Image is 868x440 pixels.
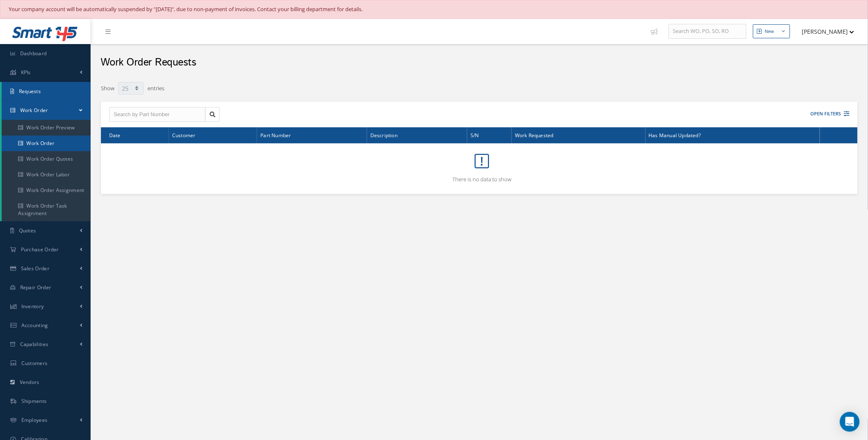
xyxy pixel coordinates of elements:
a: Work Order [2,101,91,120]
span: Repair Order [20,284,51,291]
span: Employees [21,417,48,424]
span: Capabilities [20,341,49,348]
div: Open Intercom Messenger [840,412,860,432]
span: Description [370,131,398,139]
a: Work Order [2,136,91,151]
a: Show Tips [647,19,669,44]
a: Work Order Task Assignment [2,198,91,221]
span: KPIs [21,69,31,76]
span: Quotes [19,227,36,234]
span: Work Order [20,107,48,114]
span: Date [109,131,121,139]
span: Customer [172,131,196,139]
label: entries [147,81,164,93]
span: Dashboard [20,50,47,57]
button: New [753,24,790,39]
span: Vendors [20,379,40,386]
input: Search WO, PO, SO, RO [669,24,746,39]
a: Work Order Preview [2,120,91,136]
span: Sales Order [21,265,49,272]
div: Your company account will be automatically suspended by "[DATE]", due to non-payment of invoices.... [9,5,859,14]
a: Work Order Labor [2,167,91,183]
span: Accounting [21,322,48,329]
div: New [765,28,774,35]
span: Requests [19,88,41,95]
span: Has Manual Updated? [649,131,701,139]
input: Search by Part Number [109,107,206,122]
span: Shipments [21,398,47,405]
span: Part Number [260,131,291,139]
a: Work Order Assignment [2,183,91,198]
span: Work Requested [515,131,554,139]
span: S/N [470,131,479,139]
label: Show [101,81,115,93]
span: Purchase Order [21,246,59,253]
a: Requests [2,82,91,101]
button: [PERSON_NAME] [794,23,854,40]
div: There is no data to show [109,148,854,183]
a: Work Order Quotes [2,151,91,167]
span: Inventory [21,303,44,310]
button: Open Filters [803,107,850,121]
span: Customers [21,360,48,367]
h2: Work Order Requests [101,56,197,69]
